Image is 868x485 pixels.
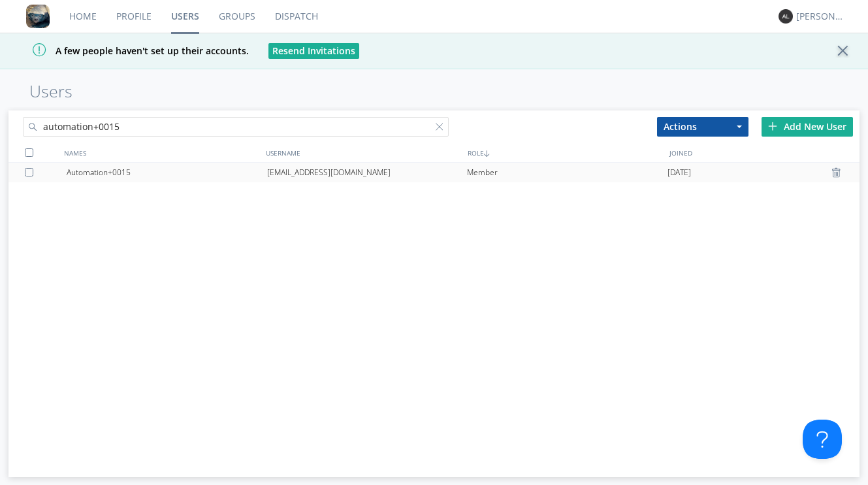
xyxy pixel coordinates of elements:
[762,117,853,137] div: Add New User
[61,143,263,162] div: NAMES
[464,143,666,162] div: ROLE
[8,163,859,182] a: Automation+0015[EMAIL_ADDRESS][DOMAIN_NAME]Member[DATE]
[268,43,359,59] button: Resend Invitations
[657,117,748,137] button: Actions
[796,10,845,23] div: [PERSON_NAME]
[267,163,468,182] div: [EMAIL_ADDRESS][DOMAIN_NAME]
[26,5,50,28] img: 8ff700cf5bab4eb8a436322861af2272
[10,44,249,57] span: A few people haven't set up their accounts.
[23,117,448,137] input: Search users
[768,122,777,131] img: plus.svg
[67,163,267,182] div: Automation+0015
[263,143,464,162] div: USERNAME
[666,143,868,162] div: JOINED
[667,163,691,182] span: [DATE]
[467,163,667,182] div: Member
[803,420,842,459] iframe: Toggle Customer Support
[779,9,793,24] img: 373638.png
